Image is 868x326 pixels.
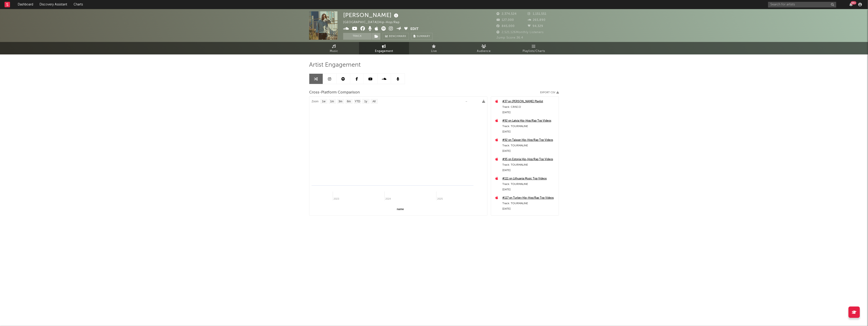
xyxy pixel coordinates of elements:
[502,206,556,212] div: [DATE]
[523,49,545,54] span: Playlists/Charts
[343,11,399,19] div: [PERSON_NAME]
[502,99,556,104] a: #37 on [PERSON_NAME] Playlist
[322,100,326,103] text: 1w
[334,197,339,200] text: 2023
[383,33,409,40] a: Benchmark
[528,12,547,15] span: 1,151,551
[465,100,468,103] text: →
[339,100,342,103] text: 3m
[502,110,556,115] div: [DATE]
[375,49,393,54] span: Engagement
[509,42,559,54] a: Playlists/Charts
[389,34,406,39] span: Benchmark
[502,157,556,162] a: #95 on Estonia Hip-Hop/Rap Top Videos
[502,143,556,148] div: Track: TOURMALINE
[431,49,437,54] span: Live
[502,168,556,173] div: [DATE]
[359,42,409,54] a: Engagement
[437,197,443,200] text: 2025
[502,118,556,124] a: #92 on Latvia Hip-Hop/Rap Top Videos
[372,100,375,103] text: All
[502,195,556,201] a: #117 on Turkey Hip-Hop/Rap Top Videos
[528,19,546,22] span: 265,890
[459,42,509,54] a: Audience
[496,19,514,22] span: 127,000
[502,104,556,110] div: Track: CRISCO
[851,1,856,5] div: 99 +
[502,181,556,187] div: Track: TOURMALINE
[411,33,433,40] button: Summary
[411,26,419,32] button: Edit
[347,100,351,103] text: 6m
[502,201,556,206] div: Track: TOURMALINE
[330,49,338,54] span: Music
[502,215,556,220] a: #161 on Netherlands Hip-Hop/Rap Top Videos
[309,42,359,54] a: Music
[502,187,556,192] div: [DATE]
[502,124,556,129] div: Track: TOURMALINE
[364,100,367,103] text: 1y
[343,33,372,40] button: Track
[528,25,543,28] span: 94,329
[330,100,334,103] text: 1m
[409,42,459,54] a: Live
[502,137,556,143] a: #92 on Taiwan Hip-Hop/Rap Top Videos
[496,25,515,28] span: 845,000
[385,197,391,200] text: 2024
[496,31,544,34] span: 2,521,126 Monthly Listeners
[496,12,517,15] span: 2,374,524
[502,162,556,168] div: Track: TOURMALINE
[417,35,430,38] span: Summary
[312,100,319,103] text: Zoom
[343,20,405,25] div: [GEOGRAPHIC_DATA] | Hip-Hop/Rap
[502,129,556,135] div: [DATE]
[540,91,559,94] button: Export CSV
[768,2,836,7] input: Search for artists
[502,176,556,181] a: #111 on Lithuania Music Top Videos
[309,90,360,95] span: Cross-Platform Comparison
[397,208,404,211] text: name
[477,49,491,54] span: Audience
[355,100,360,103] text: YTD
[502,148,556,154] div: [DATE]
[849,3,853,6] button: 99+
[496,36,523,39] span: Jump Score: 36.4
[309,62,361,68] span: Artist Engagement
